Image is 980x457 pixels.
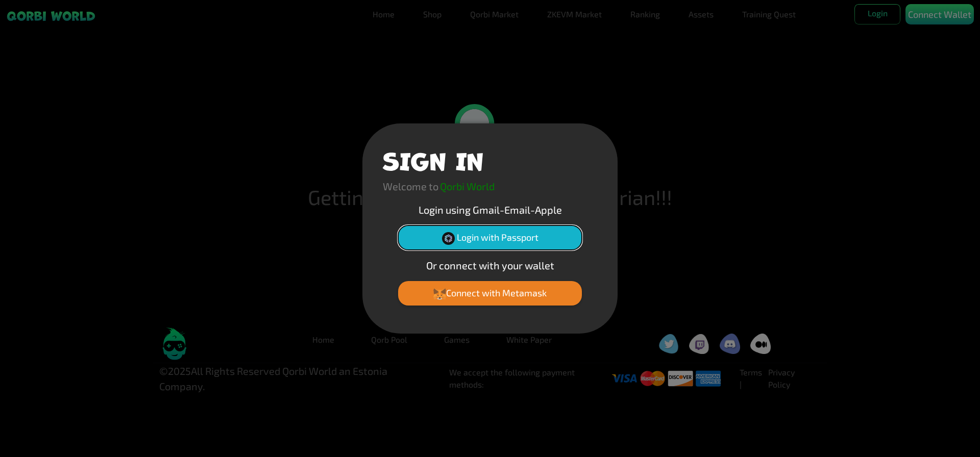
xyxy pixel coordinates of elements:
button: Connect with Metamask [398,281,582,306]
h1: SIGN IN [383,144,483,174]
img: Passport Logo [442,232,455,245]
p: Or connect with your wallet [383,258,597,273]
p: Welcome to [383,179,438,194]
button: Login with Passport [398,225,582,250]
p: Login using Gmail-Email-Apple [383,202,597,217]
p: Qorbi World [440,179,495,194]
